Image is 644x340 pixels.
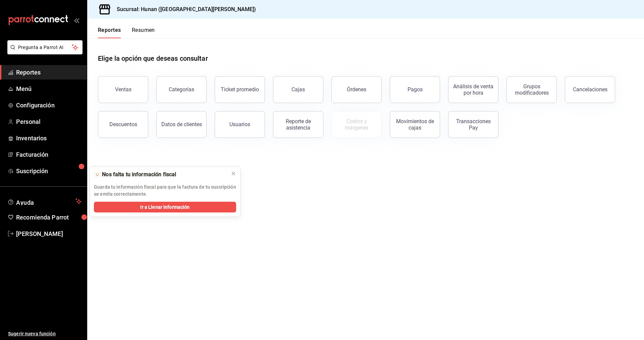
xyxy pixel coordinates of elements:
span: Menú [16,84,82,93]
button: Ticket promedio [215,76,265,103]
button: Descuentos [98,111,148,138]
div: Costos y márgenes [336,118,377,131]
button: Órdenes [331,76,382,103]
div: navigation tabs [98,27,155,38]
div: Órdenes [347,86,366,93]
div: Datos de clientes [161,121,202,128]
button: Ir a Llenar Información [94,202,236,212]
span: Sugerir nueva función [8,330,82,337]
div: Cajas [291,86,305,94]
div: Pagos [408,86,423,93]
h3: Sucursal: Hunan ([GEOGRAPHIC_DATA][PERSON_NAME]) [111,5,256,13]
span: Pregunta a Parrot AI [18,44,72,51]
button: Datos de clientes [156,111,207,138]
div: Transacciones Pay [452,118,494,131]
button: Reporte de asistencia [273,111,323,138]
button: Resumen [132,27,155,38]
div: 🫥 Nos falta tu información fiscal [94,171,225,178]
div: Usuarios [229,121,250,128]
button: Reportes [98,27,121,38]
button: Contrata inventarios para ver este reporte [331,111,382,138]
div: Categorías [169,86,194,93]
span: Reportes [16,68,82,77]
div: Análisis de venta por hora [452,83,494,96]
button: Pregunta a Parrot AI [7,40,83,54]
div: Movimientos de cajas [394,118,436,131]
button: Categorías [156,76,207,103]
button: Ventas [98,76,148,103]
span: Inventarios [16,134,82,143]
div: Descuentos [109,121,137,128]
h1: Elige la opción que deseas consultar [98,53,208,63]
button: Movimientos de cajas [390,111,440,138]
button: Análisis de venta por hora [448,76,498,103]
button: Usuarios [215,111,265,138]
div: Cancelaciones [573,86,607,93]
span: Personal [16,117,82,126]
span: Suscripción [16,166,82,176]
button: Cancelaciones [565,76,615,103]
span: Recomienda Parrot [16,213,82,222]
button: open_drawer_menu [74,17,79,23]
p: Guarda tu información fiscal para que la factura de tu suscripción se emita correctamente. [94,184,236,198]
div: Reporte de asistencia [277,118,319,131]
span: Facturación [16,150,82,159]
span: [PERSON_NAME] [16,229,82,238]
a: Cajas [273,76,323,103]
a: Pregunta a Parrot AI [5,49,83,56]
button: Grupos modificadores [506,76,557,103]
span: Ayuda [16,197,73,205]
span: Ir a Llenar Información [140,204,190,211]
div: Ventas [115,86,131,93]
button: Transacciones Pay [448,111,498,138]
span: Configuración [16,101,82,110]
div: Grupos modificadores [511,83,552,96]
div: Ticket promedio [221,86,259,93]
button: Pagos [390,76,440,103]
